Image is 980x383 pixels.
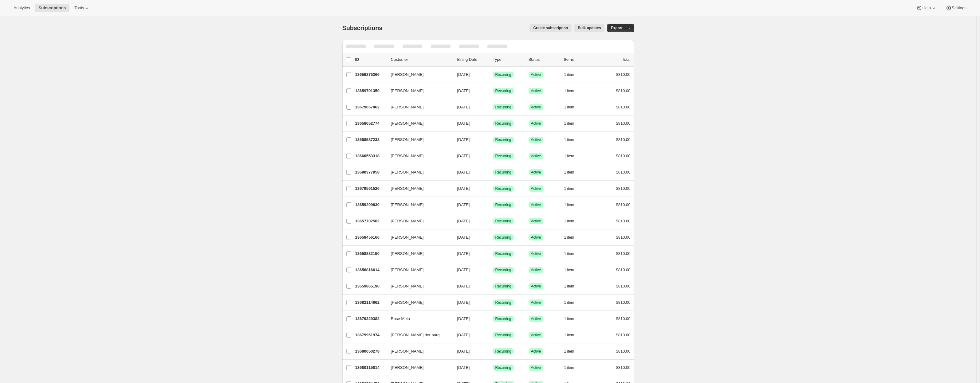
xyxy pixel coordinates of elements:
span: Recurring [495,170,511,175]
button: [PERSON_NAME] [387,346,449,356]
p: 13659209830 [355,202,386,208]
button: [PERSON_NAME] der burg [387,330,449,340]
button: [PERSON_NAME] [387,102,449,112]
span: [DATE] [457,186,470,191]
p: Status [529,57,559,63]
span: 1 item [564,300,574,305]
span: [DATE] [457,137,470,142]
span: Recurring [495,154,511,158]
span: Active [531,333,541,338]
span: Recurring [495,300,511,305]
span: [PERSON_NAME] [391,234,424,240]
span: [DATE] [457,333,470,337]
span: Recurring [495,235,511,240]
button: [PERSON_NAME] [387,265,449,275]
div: 13659209830[PERSON_NAME][DATE]SuccessRecurringSuccessActive1 item$810.00 [355,201,631,209]
span: 1 item [564,202,574,207]
button: 1 item [564,70,581,79]
p: 13659701350 [355,88,386,94]
button: Tools [71,4,94,12]
button: Export [607,24,626,32]
div: 13659865190[PERSON_NAME][DATE]SuccessRecurringSuccessActive1 item$810.00 [355,282,631,291]
button: [PERSON_NAME] [387,119,449,128]
span: Recurring [495,137,511,142]
span: Active [531,251,541,256]
span: [PERSON_NAME] [391,137,424,143]
span: Active [531,170,541,175]
span: $810.00 [616,170,631,174]
button: 1 item [564,103,581,111]
span: 1 item [564,154,574,158]
span: $810.00 [616,88,631,93]
span: Recurring [495,72,511,77]
button: [PERSON_NAME] [387,184,449,193]
button: 1 item [564,152,581,160]
span: Recurring [495,88,511,93]
span: Recurring [495,121,511,126]
div: 13658816614[PERSON_NAME][DATE]SuccessRecurringSuccessActive1 item$810.00 [355,266,631,274]
span: [DATE] [457,202,470,207]
span: Recurring [495,349,511,354]
span: Recurring [495,316,511,321]
button: 1 item [564,233,581,242]
span: Recurring [495,186,511,191]
button: Create subscription [529,24,572,32]
button: Subscriptions [35,4,69,12]
span: 1 item [564,105,574,110]
span: [PERSON_NAME] [391,169,424,175]
p: 13679657062 [355,104,386,110]
span: [PERSON_NAME] [391,104,424,110]
span: [DATE] [457,154,470,158]
span: Active [531,72,541,77]
span: Tools [74,6,84,10]
button: 1 item [564,315,581,323]
span: $810.00 [616,365,631,370]
span: Active [531,154,541,158]
span: [DATE] [457,121,470,126]
div: 13679657062[PERSON_NAME][DATE]SuccessRecurringSuccessActive1 item$810.00 [355,103,631,111]
span: Active [531,105,541,110]
p: 13658882150 [355,251,386,257]
p: 13660553318 [355,153,386,159]
button: Help [912,4,940,12]
span: [PERSON_NAME] [391,218,424,224]
p: 13659275366 [355,72,386,78]
span: [PERSON_NAME] [391,88,424,94]
span: $810.00 [616,105,631,109]
span: $810.00 [616,72,631,77]
span: 1 item [564,333,574,338]
span: Active [531,349,541,354]
button: [PERSON_NAME] [387,200,449,210]
span: [PERSON_NAME] [391,202,424,208]
button: [PERSON_NAME] [387,298,449,307]
span: Active [531,219,541,224]
span: 1 item [564,170,574,175]
span: 1 item [564,284,574,289]
span: Analytics [14,6,30,10]
p: 13679591526 [355,186,386,192]
button: 1 item [564,184,581,193]
span: Recurring [495,268,511,272]
div: 13657702502[PERSON_NAME][DATE]SuccessRecurringSuccessActive1 item$810.00 [355,217,631,225]
span: 1 item [564,365,574,370]
span: [DATE] [457,235,470,240]
span: Recurring [495,333,511,338]
span: Active [531,316,541,321]
span: [DATE] [457,88,470,93]
button: [PERSON_NAME] [387,151,449,161]
div: 13658652774[PERSON_NAME][DATE]SuccessRecurringSuccessActive1 item$810.00 [355,119,631,128]
span: 1 item [564,219,574,224]
button: 1 item [564,249,581,258]
button: 1 item [564,201,581,209]
span: Active [531,88,541,93]
span: Recurring [495,202,511,207]
span: [DATE] [457,284,470,288]
span: $810.00 [616,154,631,158]
span: [DATE] [457,365,470,370]
span: $810.00 [616,219,631,223]
span: $810.00 [616,137,631,142]
span: [DATE] [457,316,470,321]
div: 13658456166[PERSON_NAME][DATE]SuccessRecurringSuccessActive1 item$810.00 [355,233,631,242]
span: 1 item [564,72,574,77]
span: Settings [952,6,966,10]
